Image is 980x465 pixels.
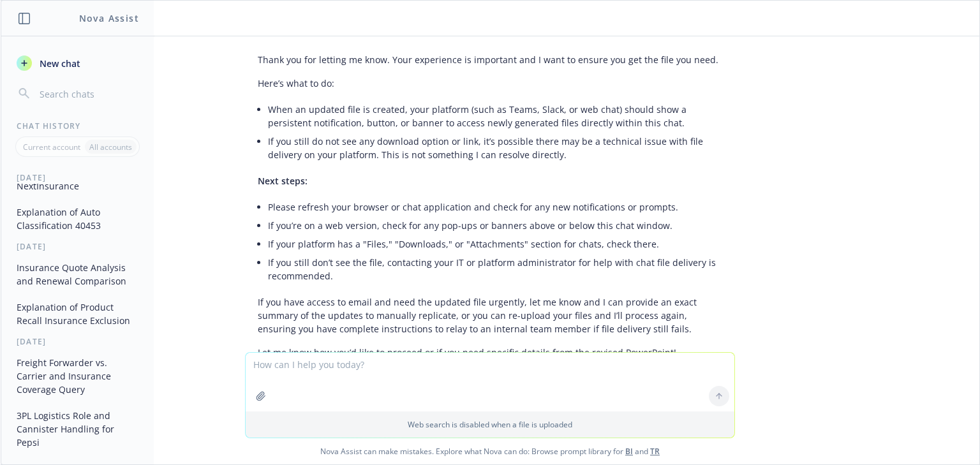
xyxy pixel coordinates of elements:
button: Explanation of Auto Classification 40453 [11,202,144,236]
div: [DATE] [1,172,154,183]
a: BI [625,446,633,457]
button: Insurance Quote Analysis and Renewal Comparison [11,257,144,292]
p: Thank you for letting me know. Your experience is important and I want to ensure you get the file... [258,53,722,66]
a: TR [650,446,660,457]
li: If your platform has a "Files," "Downloads," or "Attachments" section for chats, check there. [268,235,722,253]
li: When an updated file is created, your platform (such as Teams, Slack, or web chat) should show a ... [268,100,722,132]
button: New chat [11,52,144,75]
input: Search chats [37,85,138,103]
p: All accounts [89,142,132,152]
li: If you’re on a web version, check for any pop-ups or banners above or below this chat window. [268,216,722,235]
p: Let me know how you’d like to proceed or if you need specific details from the revised PowerPoint! [258,346,722,359]
button: Explanation of Product Recall Insurance Exclusion [11,297,144,331]
p: Here’s what to do: [258,77,722,90]
p: If you have access to email and need the updated file urgently, let me know and I can provide an ... [258,295,722,336]
p: Current account [23,142,80,152]
span: Nova Assist can make mistakes. Explore what Nova can do: Browse prompt library for and [6,438,974,464]
p: Web search is disabled when a file is uploaded [253,419,727,430]
span: Next steps: [258,175,308,187]
li: If you still do not see any download option or link, it’s possible there may be a technical issue... [268,132,722,164]
div: Chat History [1,121,154,131]
h1: Nova Assist [79,11,139,25]
span: New chat [37,57,80,70]
button: 3PL Logistics Role and Cannister Handling for Pepsi [11,405,144,453]
li: Please refresh your browser or chat application and check for any new notifications or prompts. [268,198,722,216]
li: If you still don’t see the file, contacting your IT or platform administrator for help with chat ... [268,253,722,285]
div: [DATE] [1,336,154,347]
button: Freight Forwarder vs. Carrier and Insurance Coverage Query [11,352,144,400]
div: [DATE] [1,241,154,252]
